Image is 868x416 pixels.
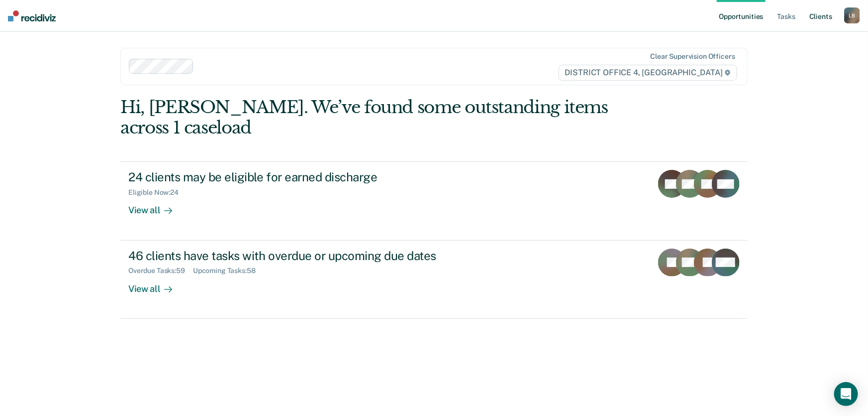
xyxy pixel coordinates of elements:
div: L B [844,7,860,23]
div: View all [128,275,184,294]
div: Eligible Now : 24 [128,188,187,197]
div: 46 clients have tasks with overdue or upcoming due dates [128,249,478,263]
img: Recidiviz [8,10,56,21]
div: Hi, [PERSON_NAME]. We’ve found some outstanding items across 1 caseload [120,97,622,138]
div: Clear supervision officers [650,52,735,61]
button: LB [844,7,860,23]
div: Open Intercom Messenger [834,382,858,406]
div: 24 clients may be eligible for earned discharge [128,170,478,184]
div: Upcoming Tasks : 58 [193,267,264,275]
a: 46 clients have tasks with overdue or upcoming due datesOverdue Tasks:59Upcoming Tasks:58View all [120,241,748,319]
span: DISTRICT OFFICE 4, [GEOGRAPHIC_DATA] [559,65,737,81]
div: Overdue Tasks : 59 [128,267,193,275]
div: View all [128,197,184,216]
a: 24 clients may be eligible for earned dischargeEligible Now:24View all [120,161,748,240]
